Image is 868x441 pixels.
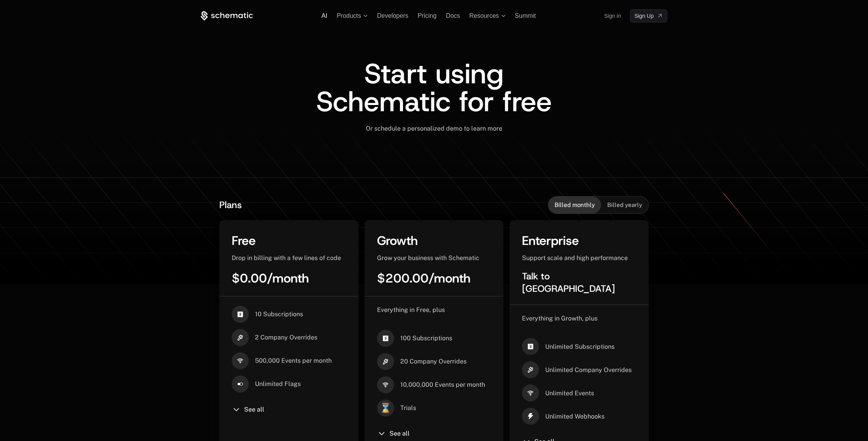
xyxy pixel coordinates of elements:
[522,408,539,425] i: thunder
[255,310,303,319] span: 10 Subscriptions
[545,389,594,398] span: Unlimited Events
[232,329,249,346] i: hammer
[545,343,615,351] span: Unlimited Subscriptions
[418,12,437,19] a: Pricing
[522,254,628,262] span: Support scale and high performance
[232,254,341,262] span: Drop in billing with a few lines of code
[522,384,539,401] i: signal
[522,361,539,378] i: hammer
[400,404,416,412] span: Trials
[630,9,667,22] a: [object Object]
[232,270,267,286] span: $0.00
[522,233,579,249] span: Enterprise
[522,270,615,295] span: Talk to [GEOGRAPHIC_DATA]
[469,12,499,19] span: Resources
[555,201,595,209] span: Billed monthly
[219,199,242,211] span: Plans
[232,306,249,323] i: cashapp
[377,353,394,370] i: hammer
[232,405,241,414] i: chevron-down
[337,12,361,19] span: Products
[232,352,249,369] i: signal
[322,12,327,19] a: AI
[545,412,604,421] span: Unlimited Webhooks
[634,12,654,20] span: Sign Up
[400,357,467,366] span: 20 Company Overrides
[522,315,598,322] span: Everything in Growth, plus
[607,201,642,209] span: Billed yearly
[377,254,479,262] span: Grow your business with Schematic
[377,429,386,438] i: chevron-down
[232,376,249,393] i: boolean-on
[400,334,452,343] span: 100 Subscriptions
[377,400,394,417] span: ⌛
[255,333,317,342] span: 2 Company Overrides
[377,270,429,286] span: $200.00
[377,330,394,347] i: cashapp
[232,233,256,249] span: Free
[377,233,418,249] span: Growth
[400,381,485,389] span: 10,000,000 Events per month
[244,407,264,413] span: See all
[515,12,536,19] a: Summit
[377,12,408,19] a: Developers
[377,376,394,393] i: signal
[255,357,332,365] span: 500,000 Events per month
[522,338,539,355] i: cashapp
[446,12,460,19] a: Docs
[389,431,410,437] span: See all
[429,270,470,286] span: / month
[366,125,502,132] span: Or schedule a personalized demo to learn more
[267,270,309,286] span: / month
[604,10,621,22] a: Sign in
[316,55,552,120] span: Start using Schematic for free
[377,306,445,314] span: Everything in Free, plus
[255,380,301,388] span: Unlimited Flags
[545,366,632,374] span: Unlimited Company Overrides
